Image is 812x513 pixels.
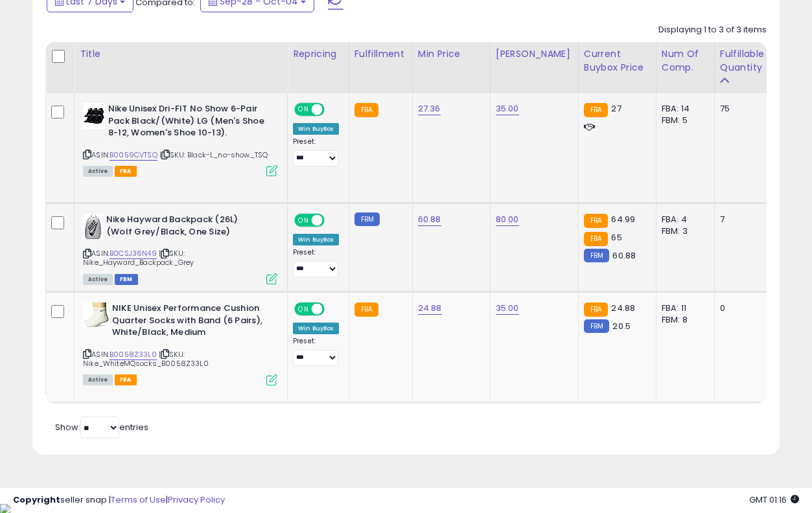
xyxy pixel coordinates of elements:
[13,494,225,507] div: seller snap | |
[293,248,339,277] div: Preset:
[106,214,264,241] b: Nike Hayward Backpack (26L) (Wolf Grey/Black, One Size)
[111,494,166,506] a: Terms of Use
[418,213,441,226] a: 60.88
[115,274,138,285] span: FBM
[293,323,339,334] div: Win BuyBox
[612,249,636,262] span: 60.88
[662,103,704,115] div: FBA: 14
[168,494,225,506] a: Privacy Policy
[112,302,270,342] b: NIKE Unisex Performance Cushion Quarter Socks with Band (6 Pairs), White/Black, Medium
[611,302,635,314] span: 24.88
[720,103,760,115] div: 75
[323,104,343,115] span: OFF
[720,302,760,314] div: 0
[293,123,339,135] div: Win BuyBox
[354,103,378,117] small: FBA
[584,47,651,74] div: Current Buybox Price
[496,213,519,226] a: 80.00
[354,212,380,226] small: FBM
[662,115,704,126] div: FBM: 5
[354,302,378,317] small: FBA
[83,166,113,177] span: All listings currently available for purchase on Amazon
[662,47,709,74] div: Num of Comp.
[80,47,282,61] div: Title
[83,302,109,328] img: 41XMFwz1GYL._SL40_.jpg
[83,103,277,175] div: ASIN:
[108,103,266,142] b: Nike Unisex Dri-FIT No Show 6-Pair Pack Black/(White) LG (Men's Shoe 8-12, Women's Shoe 10-13).
[418,47,485,61] div: Min Price
[110,248,157,259] a: B0CSJ36N49
[749,494,799,506] span: 2025-10-12 01:16 GMT
[83,302,277,384] div: ASIN:
[323,215,343,226] span: OFF
[83,214,103,240] img: 41MiFnhSK2L._SL40_.jpg
[418,102,441,115] a: 27.36
[115,166,137,177] span: FBA
[115,374,137,385] span: FBA
[611,102,621,115] span: 27
[354,47,407,61] div: Fulfillment
[293,137,339,166] div: Preset:
[293,234,339,245] div: Win BuyBox
[496,102,519,115] a: 35.00
[293,337,339,366] div: Preset:
[83,274,113,285] span: All listings currently available for purchase on Amazon
[496,47,573,61] div: [PERSON_NAME]
[296,215,312,226] span: ON
[658,24,767,36] div: Displaying 1 to 3 of 3 items
[323,304,343,315] span: OFF
[611,213,635,225] span: 64.99
[83,248,194,268] span: | SKU: Nike_Hayward_Backpack_Grey
[584,319,609,333] small: FBM
[662,225,704,237] div: FBM: 3
[418,302,442,315] a: 24.88
[159,150,268,160] span: | SKU: Black-L_no-show_TSQ
[296,104,312,115] span: ON
[83,349,209,369] span: | SKU: Nike_WhiteMQsocks_B0058Z33L0
[83,374,113,385] span: All listings currently available for purchase on Amazon
[720,214,760,225] div: 7
[584,103,608,117] small: FBA
[662,302,704,314] div: FBA: 11
[584,232,608,246] small: FBA
[496,302,519,315] a: 35.00
[584,214,608,228] small: FBA
[55,421,148,433] span: Show: entries
[584,249,609,262] small: FBM
[110,150,157,161] a: B0059CVTSQ
[293,47,343,61] div: Repricing
[662,214,704,225] div: FBA: 4
[296,304,312,315] span: ON
[83,103,105,129] img: 41Icpuj9XcL._SL40_.jpg
[13,494,60,506] strong: Copyright
[110,349,157,360] a: B0058Z33L0
[720,47,765,74] div: Fulfillable Quantity
[612,320,631,332] span: 20.5
[662,314,704,326] div: FBM: 8
[83,214,277,283] div: ASIN:
[584,302,608,317] small: FBA
[611,231,621,244] span: 65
